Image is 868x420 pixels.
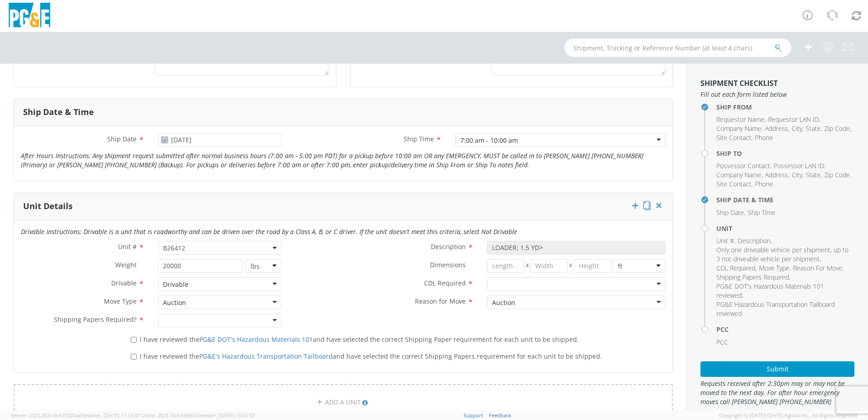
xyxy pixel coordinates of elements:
span: Zip Code [824,124,850,133]
span: Requestor Name [716,115,764,124]
h4: Ship Date & Time [716,196,854,203]
span: Move Type [104,297,137,305]
span: Possessor LAN ID [774,161,824,170]
a: Feedback [489,412,511,419]
li: , [768,115,820,124]
span: Reason For Move [793,264,842,272]
li: , [716,170,763,180]
strong: Shipment Checklist [700,78,778,88]
li: , [792,170,804,180]
span: Address [765,170,788,179]
span: Phone [755,133,773,142]
input: Width [530,259,567,273]
a: PG&E DOT's Hazardous Materials 101 [199,335,313,344]
a: PG&E's Hazardous Transportation Tailboard [199,352,333,360]
span: Description [431,242,466,251]
input: Length [487,259,524,273]
span: Site Contact [716,180,751,188]
span: X [567,259,574,273]
span: PG&E DOT's Hazardous Materials 101 reviewed [716,282,824,300]
h4: PCC [716,326,854,333]
span: Requestor LAN ID [768,115,819,124]
input: Height [574,259,611,273]
span: Company Name [716,170,761,179]
li: , [716,133,753,142]
li: , [806,170,822,180]
span: PG&E Hazardous Transportation Tailboard reviewed [716,300,835,318]
span: PCC [716,338,728,346]
span: I have reviewed the and have selected the correct Shipping Paper requirement for each unit to be ... [140,335,579,344]
span: Unit # [716,236,734,245]
li: , [716,115,766,124]
li: , [716,208,745,217]
span: CDL Required [424,279,466,287]
span: CDL Required [716,264,755,272]
span: City [792,124,802,133]
span: Site Contact [716,133,751,142]
span: Requests received after 2:30pm may or may not be moved to the next day. For after hour emergency ... [700,379,854,406]
input: I have reviewed thePG&E's Hazardous Transportation Tailboardand have selected the correct Shippin... [131,354,137,360]
li: , [824,170,851,180]
li: , [738,236,772,245]
span: Client: 2025.18.0-fd567a5 [141,412,255,419]
span: Copyright © [DATE]-[DATE] Agistix Inc., All Rights Reserved [719,412,857,419]
span: Weight [115,260,137,269]
input: Shipment, Tracking or Reference Number (at least 4 chars) [564,39,791,57]
img: pge-logo-06675f144f4cfa6a6814.png [7,3,52,30]
h4: Ship To [716,150,854,157]
button: Submit [700,361,854,377]
span: Possessor Contact [716,161,770,170]
span: B26412 [158,241,281,255]
span: Ship Time [748,208,775,217]
li: , [716,245,852,264]
span: State [806,124,821,133]
li: , [716,124,763,133]
span: Fill out each form listed below [700,90,854,99]
span: Reason for Move [415,297,466,305]
h4: Unit [716,225,854,232]
span: Drivable [111,279,137,287]
div: Drivable [163,280,188,289]
li: , [806,124,822,133]
span: I have reviewed the and have selected the correct Shipping Papers requirement for each unit to be... [140,352,602,360]
span: Description [738,236,770,245]
li: , [765,170,789,180]
li: , [774,161,826,170]
span: B26412 [163,244,276,252]
i: After Hours Instructions: Any shipment request submitted after normal business hours (7:00 am - 5... [21,151,643,169]
span: master, [DATE] 11:13:37 [84,412,140,419]
a: Support [464,412,483,419]
span: Shipping Papers Required? [54,315,137,324]
span: Server: 2025.20.0-db47332bad5 [11,412,140,419]
li: , [716,180,753,189]
li: , [792,124,804,133]
span: Zip Code [824,170,850,179]
span: Phone [755,180,773,188]
li: , [759,264,791,273]
span: Move Type [759,264,789,272]
div: Auction [492,298,515,307]
span: Unit # [118,242,137,251]
li: , [716,273,790,282]
input: I have reviewed thePG&E DOT's Hazardous Materials 101and have selected the correct Shipping Paper... [131,337,137,343]
li: , [765,124,789,133]
span: State [806,170,821,179]
span: Ship Date [107,135,137,143]
span: Dimensions [430,260,466,269]
li: , [716,282,852,300]
span: Ship Date [716,208,744,217]
span: City [792,170,802,179]
h4: Ship From [716,104,854,110]
li: , [716,236,735,245]
i: Drivable Instructions: Drivable is a unit that is roadworthy and can be driven over the road by a... [21,227,517,236]
span: Address [765,124,788,133]
div: Auction [163,298,186,307]
div: 7:00 am - 10:00 am [460,136,518,145]
span: X [524,259,531,273]
li: , [716,161,771,170]
li: , [793,264,843,273]
li: , [824,124,851,133]
span: master, [DATE] 10:01:07 [200,412,255,419]
li: , [716,264,757,273]
h3: Unit Details [23,202,73,211]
